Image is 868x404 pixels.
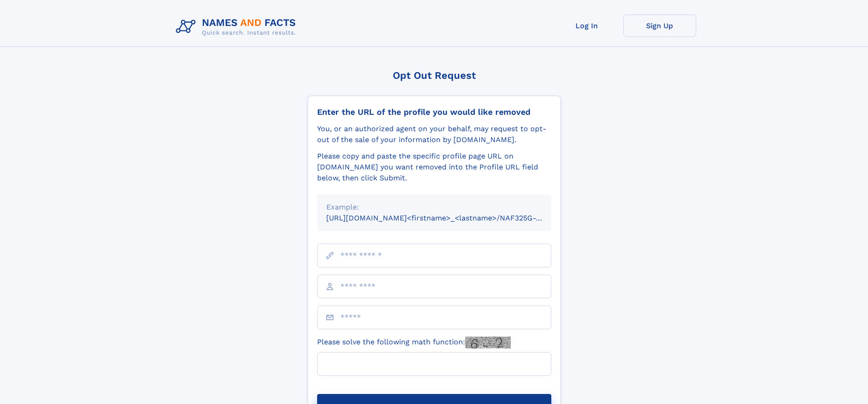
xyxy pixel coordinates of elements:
[317,107,551,117] div: Enter the URL of the profile you would like removed
[172,15,303,39] img: Logo Names and Facts
[317,151,551,184] div: Please copy and paste the specific profile page URL on [DOMAIN_NAME] you want removed into the Pr...
[326,202,542,213] div: Example:
[308,70,561,81] div: Opt Out Request
[623,15,696,37] a: Sign Up
[317,337,511,348] label: Please solve the following math function:
[550,15,623,37] a: Log In
[317,123,551,145] div: You, or an authorized agent on your behalf, may request to opt-out of the sale of your informatio...
[326,214,569,222] small: [URL][DOMAIN_NAME]<firstname>_<lastname>/NAF325G-xxxxxxxx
